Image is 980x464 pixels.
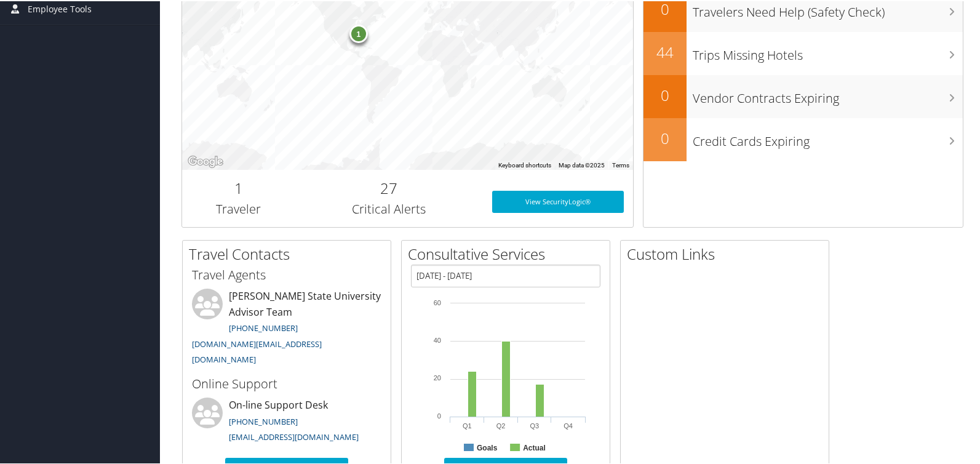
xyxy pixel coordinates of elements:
[559,161,605,167] span: Map data ©2025
[693,82,963,106] h3: Vendor Contracts Expiring
[191,177,285,198] h2: 1
[643,117,963,160] a: 0Credit Cards Expiring
[434,373,441,380] tspan: 20
[434,335,441,343] tspan: 40
[496,421,506,428] text: Q2
[304,177,473,198] h2: 27
[643,31,963,74] a: 44Trips Missing Hotels
[693,39,963,63] h3: Trips Missing Hotels
[185,153,226,169] a: Open this area in Google Maps (opens a new window)
[643,41,687,62] h2: 44
[530,421,540,428] text: Q3
[643,84,687,105] h2: 0
[186,396,388,447] li: On-line Support Desk
[434,298,441,305] tspan: 60
[523,442,546,451] text: Actual
[612,161,629,167] a: Terms (opens in new tab)
[229,415,298,426] a: [PHONE_NUMBER]
[408,242,610,263] h2: Consultative Services
[186,287,388,369] li: [PERSON_NAME] State University Advisor Team
[304,199,473,217] h3: Critical Alerts
[189,242,391,263] h2: Travel Contacts
[643,127,687,148] h2: 0
[349,23,368,42] div: 1
[498,160,551,169] button: Keyboard shortcuts
[437,411,441,418] tspan: 0
[192,374,381,391] h3: Online Support
[693,126,963,149] h3: Credit Cards Expiring
[192,337,322,364] a: [DOMAIN_NAME][EMAIL_ADDRESS][DOMAIN_NAME]
[627,242,829,263] h2: Custom Links
[192,265,381,282] h3: Travel Agents
[185,153,226,169] img: Google
[643,74,963,117] a: 0Vendor Contracts Expiring
[564,421,573,428] text: Q4
[492,190,624,212] a: View SecurityLogic®
[229,321,298,332] a: [PHONE_NUMBER]
[477,442,498,451] text: Goals
[229,430,359,441] a: [EMAIL_ADDRESS][DOMAIN_NAME]
[463,421,472,428] text: Q1
[191,199,285,217] h3: Traveler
